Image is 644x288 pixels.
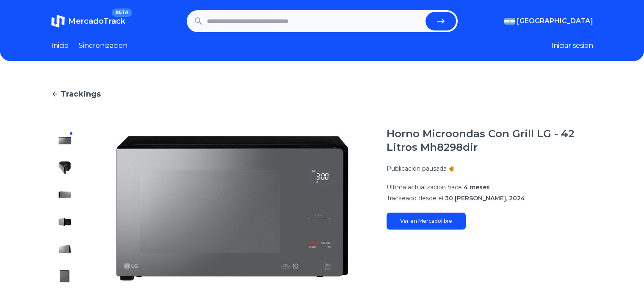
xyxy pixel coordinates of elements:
a: Ver en Mercadolibre [387,213,466,230]
img: Horno Microondas Con Grill LG - 42 Litros Mh8298dir [58,269,72,283]
img: Horno Microondas Con Grill LG - 42 Litros Mh8298dir [58,215,72,229]
a: Trackings [51,88,593,100]
img: Argentina [504,18,515,25]
span: Ultima actualizacion hace [387,183,462,191]
a: Sincronizacion [79,41,127,51]
button: [GEOGRAPHIC_DATA] [504,16,593,26]
img: Horno Microondas Con Grill LG - 42 Litros Mh8298dir [58,161,72,174]
span: [GEOGRAPHIC_DATA] [517,16,593,26]
img: Horno Microondas Con Grill LG - 42 Litros Mh8298dir [58,188,72,202]
span: BETA [112,8,132,17]
span: Trackings [61,88,101,100]
img: MercadoTrack [51,14,65,28]
span: 4 meses [464,183,490,191]
img: Horno Microondas Con Grill LG - 42 Litros Mh8298dir [58,134,72,147]
button: Iniciar sesion [551,41,593,51]
p: Publicacion pausada [387,164,447,173]
a: MercadoTrackBETA [51,14,125,28]
span: Trackeado desde el [387,194,443,202]
img: Horno Microondas Con Grill LG - 42 Litros Mh8298dir [58,242,72,256]
span: MercadoTrack [68,17,125,26]
span: 30 [PERSON_NAME], 2024 [445,194,525,202]
a: Inicio [51,41,69,51]
h1: Horno Microondas Con Grill LG - 42 Litros Mh8298dir [387,127,593,154]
